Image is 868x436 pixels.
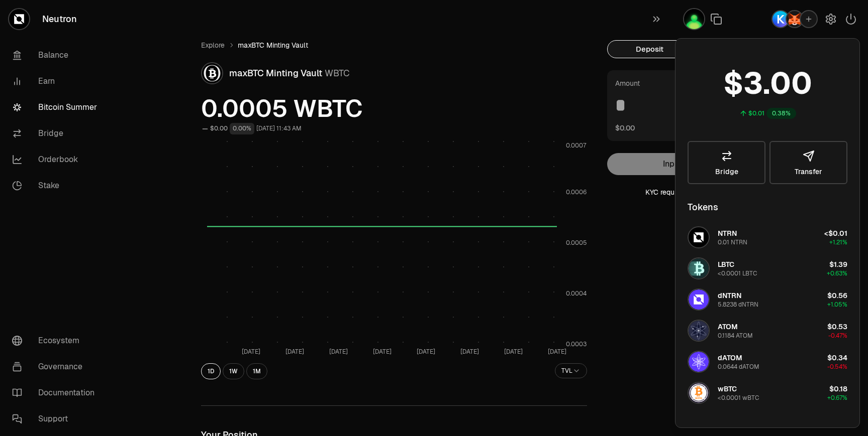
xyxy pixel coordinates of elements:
button: $0.00 [615,122,635,133]
button: KeplrMetaMask [771,10,818,28]
span: WBTC [325,67,350,79]
div: <0.0001 wBTC [718,394,759,402]
span: ATOM [718,322,738,331]
button: Deposit [607,40,692,58]
tspan: [DATE] [460,348,478,356]
img: wBTC Logo [689,383,709,403]
img: ATOM Logo [689,321,709,341]
button: Main [683,8,705,30]
button: dATOM LogodATOM0.0644 dATOM$0.34-0.54% [682,347,853,377]
a: Bridge [4,120,109,147]
div: [DATE] 11:43 AM [256,123,302,134]
tspan: [DATE] [504,348,522,356]
span: $0.34 [827,353,847,362]
tspan: [DATE] [416,348,435,356]
button: 1D [201,363,221,379]
img: LBTC Logo [689,258,709,278]
img: Keplr [773,11,789,27]
div: 0.38% [766,108,796,119]
span: dNTRN [718,291,741,300]
span: maxBTC Minting Vault [238,40,308,50]
img: dATOM Logo [689,352,709,372]
tspan: 0.0007 [566,141,587,150]
tspan: 0.0004 [566,289,587,298]
span: maxBTC Minting Vault [229,67,322,79]
img: NTRN Logo [689,227,709,247]
div: KYC required [607,187,780,197]
span: +0.63% [827,269,847,277]
span: LBTC [718,260,734,269]
tspan: [DATE] [547,348,566,356]
div: 0.01 NTRN [718,238,747,246]
div: Tokens [688,200,718,214]
div: $0.00 [210,123,228,134]
tspan: [DATE] [329,348,347,356]
a: Bridge [688,141,765,184]
tspan: [DATE] [372,348,391,356]
div: 0.0644 dATOM [718,363,759,371]
span: +0.67% [827,394,847,402]
span: $0.53 [827,322,847,331]
img: MetaMask [787,11,803,27]
div: 0.00% [230,123,254,134]
button: TVL [555,363,587,378]
span: wBTC [718,384,737,393]
div: 5.8238 dNTRN [718,301,758,309]
button: LBTC LogoLBTC<0.0001 LBTC$1.39+0.63% [682,253,853,283]
a: Ecosystem [4,328,109,354]
a: Governance [4,354,109,380]
button: 1M [246,363,267,379]
button: Transfer [769,141,847,184]
span: Bridge [715,168,738,175]
span: $0.56 [827,291,847,300]
button: 1W [223,363,244,379]
div: 0.1184 ATOM [718,332,753,340]
span: $0.18 [829,384,847,393]
span: Transfer [795,168,822,175]
tspan: [DATE] [241,348,260,356]
div: Amount [615,78,640,88]
button: wBTC LogowBTC<0.0001 wBTC$0.18+0.67% [682,378,853,408]
span: <$0.01 [824,229,847,238]
img: Structured [202,63,222,83]
nav: breadcrumb [201,40,587,50]
span: $1.39 [829,260,847,269]
img: dNTRN Logo [689,289,709,310]
a: Orderbook [4,147,109,173]
a: Stake [4,173,109,199]
a: Explore [201,40,225,50]
div: <0.0001 LBTC [718,269,757,277]
div: $0.01 [748,109,764,117]
tspan: 0.0006 [566,188,587,196]
button: NTRN LogoNTRN0.01 NTRN<$0.01+1.21% [682,222,853,252]
tspan: 0.0005 [566,239,587,247]
tspan: 0.0003 [566,340,587,348]
span: -0.47% [828,332,847,340]
span: -0.54% [827,363,847,371]
span: NTRN [718,229,737,238]
span: 0.0005 WBTC [201,96,587,120]
button: dNTRN LogodNTRN5.8238 dNTRN$0.56+1.05% [682,284,853,315]
a: Bitcoin Summer [4,94,109,120]
button: ATOM LogoATOM0.1184 ATOM$0.53-0.47% [682,316,853,346]
tspan: [DATE] [285,348,304,356]
span: +1.21% [829,238,847,246]
span: dATOM [718,353,742,362]
a: Balance [4,42,109,68]
span: +1.05% [827,301,847,309]
a: Documentation [4,380,109,406]
a: Support [4,406,109,432]
img: Main [684,9,704,29]
a: Earn [4,68,109,94]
